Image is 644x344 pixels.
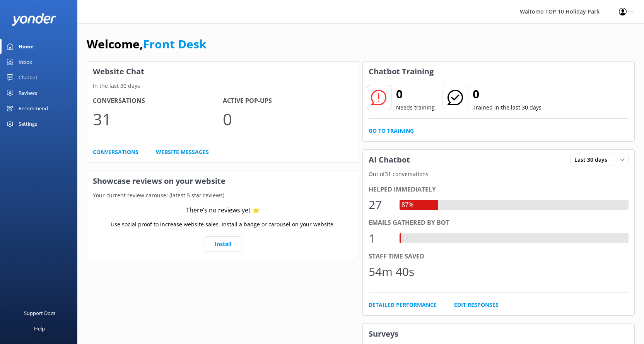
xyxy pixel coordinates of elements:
p: Out of 31 conversations [363,170,635,178]
div: 27 [369,195,392,214]
div: Home [19,39,34,54]
p: Trained in the last 30 days [473,103,542,112]
a: Conversations [93,148,138,156]
div: Support Docs [24,305,55,321]
p: Your current review carousel (latest 5 star reviews) [87,191,359,200]
h4: Conversations [93,96,223,106]
h3: Showcase reviews on your website [87,171,359,191]
div: Recommend [19,101,48,116]
h3: Chatbot Training [363,62,439,82]
img: yonder-white-logo.png [12,13,56,26]
h1: Welcome, [87,35,207,53]
a: Detailed Performance [369,301,437,309]
h3: AI Chatbot [363,150,416,170]
p: Use social proof to increase website sales. Install a badge or carousel on your website. [111,220,335,229]
div: Staff time saved [369,252,629,262]
a: Website Messages [156,148,209,156]
p: 0 [223,106,353,132]
p: Needs training [396,103,435,112]
div: Help [34,321,45,336]
div: There’s no reviews yet ⭐ [186,205,260,216]
p: In the last 30 days [87,82,359,90]
h3: Surveys [363,324,635,344]
h4: Active Pop-ups [223,96,353,106]
div: 3% [400,233,412,243]
div: Helped immediately [369,185,629,195]
h2: 0 [396,85,435,103]
a: Go to Training [369,127,414,135]
h3: Website Chat [87,62,359,82]
h2: 0 [473,85,542,103]
div: Settings [19,116,37,132]
span: Last 30 days [574,156,612,164]
div: Inbox [19,54,32,70]
div: Reviews [19,85,37,101]
div: Emails gathered by bot [369,218,629,228]
a: Front Desk [143,36,207,52]
div: 87% [400,200,415,210]
div: Chatbot [19,70,38,85]
p: 31 [93,106,223,132]
div: 54m 40s [369,262,414,281]
a: Install [205,236,241,252]
div: 1 [369,229,392,248]
a: Edit Responses [454,301,499,309]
